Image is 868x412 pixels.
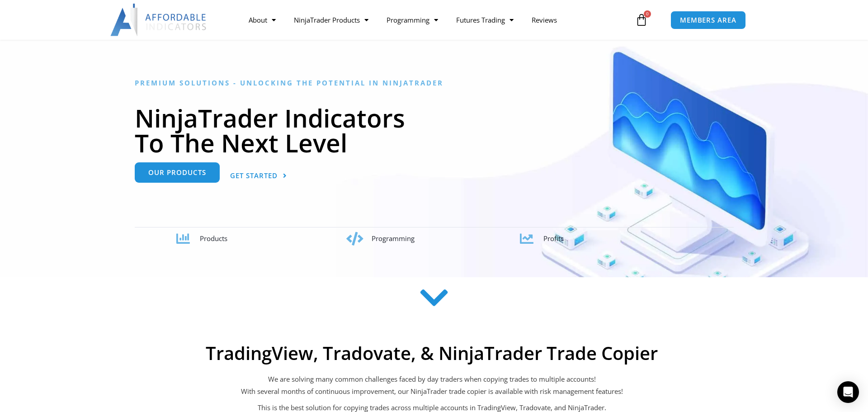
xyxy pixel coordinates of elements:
[377,9,447,30] a: Programming
[110,4,208,36] img: LogoAI | Affordable Indicators – NinjaTrader
[523,9,566,30] a: Reviews
[230,166,287,186] a: Get Started
[135,105,734,155] h1: NinjaTrader Indicators To The Next Level
[622,7,661,33] a: 0
[135,162,220,183] a: Our Products
[543,234,564,243] span: Profits
[135,79,734,87] h6: Premium Solutions - Unlocking the Potential in NinjaTrader
[230,172,278,179] span: Get Started
[837,381,859,403] div: Open Intercom Messenger
[644,10,651,18] span: 0
[670,11,746,29] a: MEMBERS AREA
[680,17,736,24] span: MEMBERS AREA
[200,234,227,243] span: Products
[372,234,415,243] span: Programming
[447,9,523,30] a: Futures Trading
[148,169,206,176] span: Our Products
[142,342,721,364] h2: TradingView, Tradovate, & NinjaTrader Trade Copier
[240,9,285,30] a: About
[285,9,377,30] a: NinjaTrader Products
[142,373,721,398] p: We are solving many common challenges faced by day traders when copying trades to multiple accoun...
[240,9,633,30] nav: Menu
